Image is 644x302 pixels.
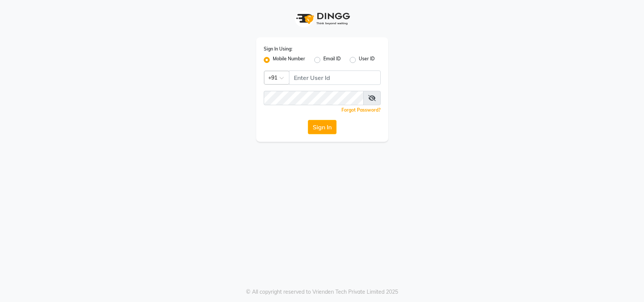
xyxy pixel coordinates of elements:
[341,107,381,113] a: Forgot Password?
[359,55,375,64] label: User ID
[289,71,381,85] input: Username
[264,46,292,52] label: Sign In Using:
[264,91,364,105] input: Username
[323,55,341,64] label: Email ID
[308,120,337,134] button: Sign In
[292,8,352,30] img: logo1.svg
[273,55,305,64] label: Mobile Number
